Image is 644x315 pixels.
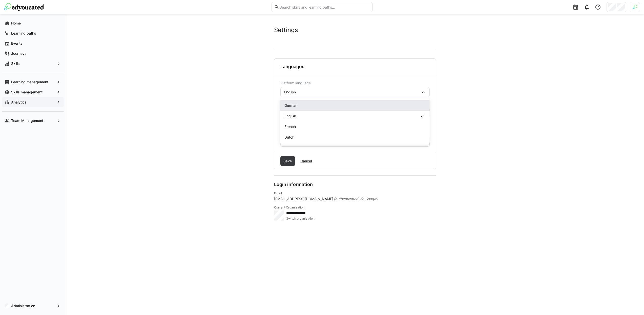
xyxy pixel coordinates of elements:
span: English [284,114,296,119]
button: Cancel [297,156,315,166]
span: Switch organization [286,217,315,221]
h4: Current Organization [274,205,436,209]
button: Save [280,156,295,166]
h3: Languages [280,64,304,69]
span: Platform language [280,81,311,85]
h2: Settings [274,26,436,34]
h3: Login information [274,182,313,187]
span: (Authenticated via Google) [334,196,378,201]
span: English [284,90,296,95]
span: Save [283,159,293,164]
span: French [284,124,296,129]
span: German [284,103,297,108]
span: [EMAIL_ADDRESS][DOMAIN_NAME] [274,196,333,201]
input: Search skills and learning paths… [279,5,370,9]
span: Dutch [284,135,294,140]
h4: Email [274,191,436,195]
span: Cancel [300,159,313,164]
